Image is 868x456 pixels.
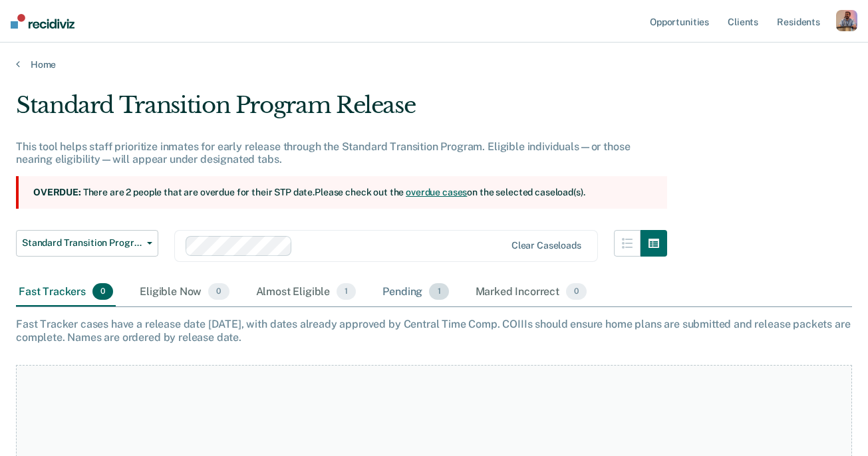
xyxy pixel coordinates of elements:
[16,140,667,166] div: This tool helps staff prioritize inmates for early release through the Standard Transition Progra...
[406,187,467,197] a: overdue cases
[566,283,587,300] span: 0
[380,278,451,307] div: Pending1
[137,278,231,307] div: Eligible Now0
[33,187,81,197] strong: Overdue:
[16,58,852,70] a: Home
[16,92,667,130] div: Standard Transition Program Release
[92,283,113,300] span: 0
[16,230,158,257] button: Standard Transition Program Release
[22,237,142,249] span: Standard Transition Program Release
[16,318,852,343] div: Fast Tracker cases have a release date [DATE], with dates already approved by Central Time Comp. ...
[337,283,356,300] span: 1
[511,240,581,251] div: Clear caseloads
[429,283,448,300] span: 1
[11,14,74,29] img: Recidiviz
[253,278,359,307] div: Almost Eligible1
[16,176,667,209] section: There are 2 people that are overdue for their STP date. Please check out the on the selected case...
[16,278,116,307] div: Fast Trackers0
[208,283,229,300] span: 0
[473,278,590,307] div: Marked Incorrect0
